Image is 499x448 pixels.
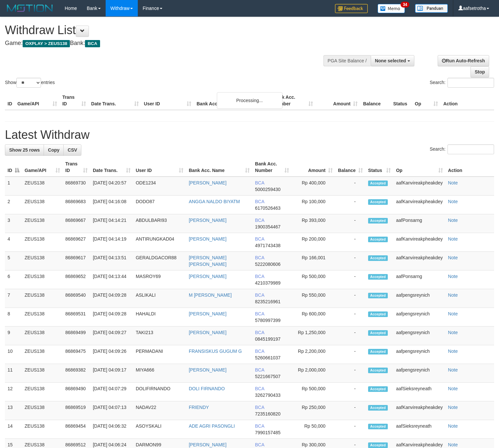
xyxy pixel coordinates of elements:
[22,289,63,308] td: ZEUS138
[335,401,365,420] td: -
[189,218,226,223] a: [PERSON_NAME]
[22,420,63,439] td: ZEUS138
[5,252,22,270] td: 5
[90,177,133,196] td: [DATE] 04:20:57
[63,401,90,420] td: 86869519
[133,327,186,345] td: TAKI213
[90,364,133,383] td: [DATE] 04:09:17
[335,327,365,345] td: -
[393,196,445,214] td: aafKanvireakpheakdey
[393,177,445,196] td: aafKanvireakpheakdey
[292,345,335,364] td: Rp 2,200,000
[448,274,458,279] a: Note
[90,383,133,401] td: [DATE] 04:07:29
[292,364,335,383] td: Rp 2,000,000
[255,311,264,316] span: BCA
[90,289,133,308] td: [DATE] 04:09:28
[22,214,63,233] td: ZEUS138
[335,364,365,383] td: -
[448,442,458,447] a: Note
[292,177,335,196] td: Rp 400,000
[292,308,335,327] td: Rp 600,000
[316,91,361,110] th: Amount
[448,292,458,298] a: Note
[63,420,90,439] td: 86869454
[63,327,90,345] td: 86869499
[393,289,445,308] td: aafpengsreynich
[189,274,226,279] a: [PERSON_NAME]
[5,128,494,141] h1: Latest Withdraw
[22,270,63,289] td: ZEUS138
[255,411,281,416] span: Copy 7235160820 to clipboard
[63,364,90,383] td: 86869382
[5,383,22,401] td: 12
[189,330,226,335] a: [PERSON_NAME]
[255,205,281,211] span: Copy 6170526463 to clipboard
[63,289,90,308] td: 86869540
[133,289,186,308] td: ASLIKALI
[63,345,90,364] td: 86869475
[5,364,22,383] td: 11
[415,4,448,13] img: panduan.png
[335,252,365,270] td: -
[90,196,133,214] td: [DATE] 04:16:08
[90,214,133,233] td: [DATE] 04:14:21
[5,308,22,327] td: 8
[133,383,186,401] td: DOLIFIRNANDO
[368,255,388,261] span: Accepted
[5,91,15,110] th: ID
[368,349,388,354] span: Accepted
[5,233,22,252] td: 4
[393,345,445,364] td: aafpengsreynich
[9,147,40,153] span: Show 25 rows
[90,308,133,327] td: [DATE] 04:09:28
[255,367,264,373] span: BCA
[393,270,445,289] td: aafPonsarng
[448,423,458,429] a: Note
[368,218,388,224] span: Accepted
[255,262,281,267] span: Copy 5222080606 to clipboard
[90,327,133,345] td: [DATE] 04:09:27
[63,144,81,156] a: CSV
[217,92,282,109] div: Processing...
[255,292,264,298] span: BCA
[5,78,55,88] label: Show entries
[133,345,186,364] td: PERMADANI
[133,308,186,327] td: HAHALDI
[5,420,22,439] td: 14
[292,420,335,439] td: Rp 50,000
[292,383,335,401] td: Rp 500,000
[430,144,494,154] label: Search:
[390,91,412,110] th: Status
[393,308,445,327] td: aafpengsreynich
[23,40,70,47] span: OXPLAY > ZEUS138
[375,58,406,63] span: None selected
[133,420,186,439] td: ASOYSKALI
[252,158,292,177] th: Bank Acc. Number: activate to sort column ascending
[90,270,133,289] td: [DATE] 04:13:44
[448,218,458,223] a: Note
[368,311,388,317] span: Accepted
[360,91,390,110] th: Balance
[447,78,494,88] input: Search:
[60,91,89,110] th: Trans ID
[63,158,90,177] th: Trans ID: activate to sort column ascending
[22,345,63,364] td: ZEUS138
[448,255,458,260] a: Note
[255,224,281,229] span: Copy 1900354467 to clipboard
[412,91,441,110] th: Op
[5,289,22,308] td: 7
[446,158,494,177] th: Action
[189,442,226,447] a: [PERSON_NAME]
[448,180,458,185] a: Note
[63,214,90,233] td: 86869667
[133,270,186,289] td: MASROY69
[335,420,365,439] td: -
[335,383,365,401] td: -
[335,289,365,308] td: -
[189,199,240,204] a: ANGGA NALDO BIYATM
[371,55,414,66] button: None selected
[189,367,226,373] a: [PERSON_NAME]
[255,393,281,398] span: Copy 3262790433 to clipboard
[255,430,281,435] span: Copy 7990157485 to clipboard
